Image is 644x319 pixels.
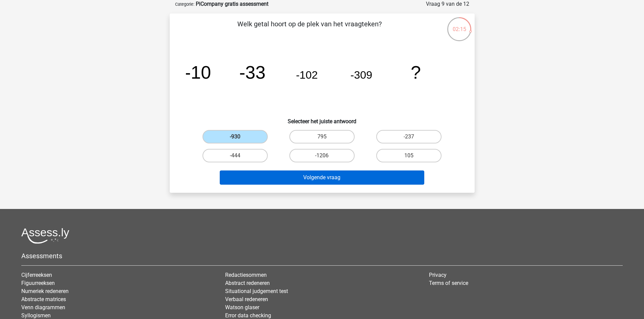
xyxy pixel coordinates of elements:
[21,296,66,302] a: Abstracte matrices
[429,272,447,278] a: Privacy
[225,280,270,286] a: Abstract redeneren
[181,19,438,39] p: Welk getal hoort op de plek van het vraagteken?
[411,62,421,82] tspan: ?
[21,304,65,311] a: Venn diagrammen
[225,296,268,302] a: Verbaal redeneren
[225,304,259,311] a: Watson glaser
[376,149,442,162] label: 105
[21,312,51,319] a: Syllogismen
[289,130,355,143] label: 795
[429,280,468,286] a: Terms of service
[175,2,194,7] small: Categorie:
[289,149,355,162] label: -1206
[350,69,372,81] tspan: -309
[185,62,211,82] tspan: -10
[21,272,52,278] a: Cijferreeksen
[376,130,442,143] label: -237
[202,130,268,143] label: -930
[196,1,268,7] strong: PiCompany gratis assessment
[296,69,318,81] tspan: -102
[202,149,268,162] label: -444
[21,288,69,294] a: Numeriek redeneren
[225,288,288,294] a: Situational judgement test
[21,228,69,244] img: Assessly logo
[220,170,424,185] button: Volgende vraag
[21,280,55,286] a: Figuurreeksen
[225,272,267,278] a: Redactiesommen
[21,252,623,260] h5: Assessments
[239,62,265,82] tspan: -33
[447,17,472,33] div: 02:15
[225,312,271,319] a: Error data checking
[181,113,464,125] h6: Selecteer het juiste antwoord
